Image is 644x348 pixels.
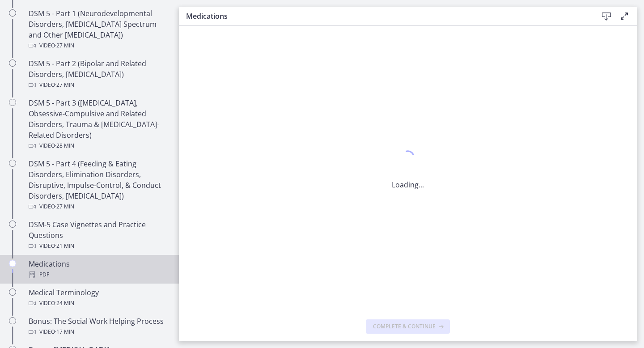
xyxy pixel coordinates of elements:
[29,269,168,280] div: PDF
[29,80,168,90] div: Video
[366,319,450,334] button: Complete & continue
[29,316,168,337] div: Bonus: The Social Work Helping Process
[186,11,583,21] h3: Medications
[392,148,424,169] div: 1
[29,241,168,251] div: Video
[55,40,74,51] span: · 27 min
[29,298,168,309] div: Video
[29,327,168,337] div: Video
[392,179,424,190] p: Loading...
[55,201,74,212] span: · 27 min
[29,40,168,51] div: Video
[55,80,74,90] span: · 27 min
[29,201,168,212] div: Video
[55,241,74,251] span: · 21 min
[29,287,168,309] div: Medical Terminology
[29,8,168,51] div: DSM 5 - Part 1 (Neurodevelopmental Disorders, [MEDICAL_DATA] Spectrum and Other [MEDICAL_DATA])
[55,140,74,151] span: · 28 min
[29,219,168,251] div: DSM-5 Case Vignettes and Practice Questions
[55,298,74,309] span: · 24 min
[29,158,168,212] div: DSM 5 - Part 4 (Feeding & Eating Disorders, Elimination Disorders, Disruptive, Impulse-Control, &...
[29,98,168,151] div: DSM 5 - Part 3 ([MEDICAL_DATA], Obsessive-Compulsive and Related Disorders, Trauma & [MEDICAL_DAT...
[29,58,168,90] div: DSM 5 - Part 2 (Bipolar and Related Disorders, [MEDICAL_DATA])
[29,140,168,151] div: Video
[373,323,436,330] span: Complete & continue
[55,327,74,337] span: · 17 min
[29,259,168,280] div: Medications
